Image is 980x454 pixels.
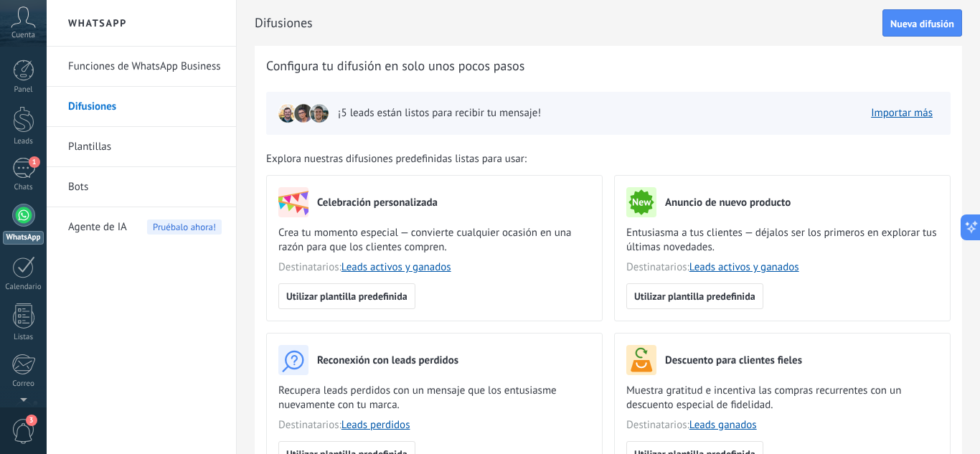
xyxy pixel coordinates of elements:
[293,103,314,123] img: leadIcon
[689,260,799,274] a: Leads activos y ganados
[890,19,954,29] span: Nueva difusión
[68,47,222,87] a: Funciones de WhatsApp Business
[278,103,298,123] img: leadIcon
[68,167,222,207] a: Bots
[11,31,35,40] span: Cuenta
[68,207,127,247] span: Agente de IA
[68,127,222,167] a: Plantillas
[147,219,222,235] span: Pruébalo ahora!
[3,379,44,389] div: Correo
[689,418,757,432] a: Leads ganados
[882,9,962,37] button: Nueva difusión
[665,354,802,367] h3: Descuento para clientes fieles
[634,291,755,301] span: Utilizar plantilla predefinida
[3,137,44,146] div: Leads
[317,196,438,209] h3: Celebración personalizada
[47,47,236,87] li: Funciones de WhatsApp Business
[278,226,590,255] span: Crea tu momento especial — convierte cualquier ocasión en una razón para que los clientes compren.
[29,156,40,168] span: 1
[47,167,236,207] li: Bots
[3,333,44,342] div: Listas
[871,106,933,120] a: Importar más
[47,87,236,127] li: Difusiones
[47,207,236,247] li: Agente de IA
[255,9,882,37] h2: Difusiones
[266,57,524,75] span: Configura tu difusión en solo unos pocos pasos
[286,291,407,301] span: Utilizar plantilla predefinida
[341,260,451,274] a: Leads activos y ganados
[317,354,458,367] h3: Reconexión con leads perdidos
[3,85,44,95] div: Panel
[278,384,590,412] span: Recupera leads perdidos con un mensaje que los entusiasme nuevamente con tu marca.
[626,226,938,255] span: Entusiasma a tus clientes — déjalos ser los primeros en explorar tus últimas novedades.
[626,260,938,275] span: Destinatarios:
[68,207,222,247] a: Agente de IAPruébalo ahora!
[47,127,236,167] li: Plantillas
[278,283,415,309] button: Utilizar plantilla predefinida
[338,106,541,120] span: ¡5 leads están listos para recibir tu mensaje!
[309,103,329,123] img: leadIcon
[278,260,590,275] span: Destinatarios:
[864,103,939,124] button: Importar más
[3,183,44,192] div: Chats
[3,283,44,292] div: Calendario
[626,418,938,432] span: Destinatarios:
[26,415,37,426] span: 3
[68,87,222,127] a: Difusiones
[626,283,763,309] button: Utilizar plantilla predefinida
[341,418,410,432] a: Leads perdidos
[626,384,938,412] span: Muestra gratitud e incentiva las compras recurrentes con un descuento especial de fidelidad.
[266,152,527,166] span: Explora nuestras difusiones predefinidas listas para usar:
[3,231,44,245] div: WhatsApp
[278,418,590,432] span: Destinatarios:
[665,196,791,209] h3: Anuncio de nuevo producto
